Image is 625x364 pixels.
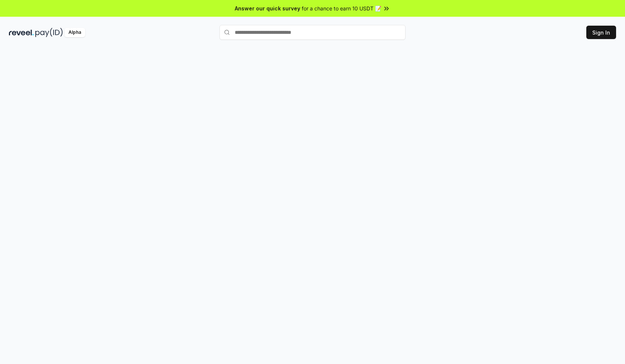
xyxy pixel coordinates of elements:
[586,26,616,39] button: Sign In
[302,4,381,12] span: for a chance to earn 10 USDT 📝
[9,28,34,37] img: reveel_dark
[35,28,63,37] img: pay_id
[64,28,85,37] div: Alpha
[235,4,300,12] span: Answer our quick survey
